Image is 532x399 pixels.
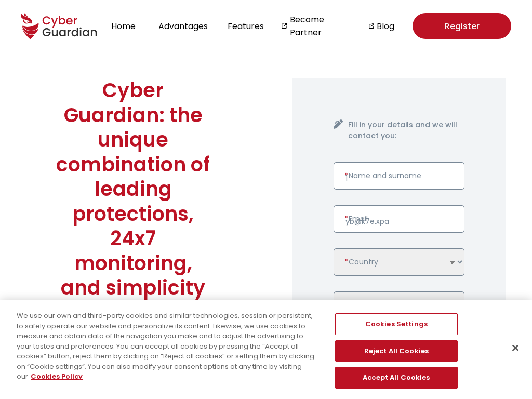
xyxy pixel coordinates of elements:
[290,13,348,39] a: Become Partner
[413,13,511,39] a: Register
[335,340,458,362] button: Reject All Cookies
[52,78,214,300] h1: Cyber Guardian: the unique combination of leading protections, 24x7 monitoring, and simplicity
[17,311,319,382] div: We use our own and third-party cookies and similar technologies, session or persistent, to safely...
[348,119,464,141] h4: Fill in your details and we will contact you:
[31,371,83,381] a: More information about your privacy, opens in a new tab
[335,313,458,335] button: Cookies Settings
[504,337,527,360] button: Close
[155,19,211,33] button: Advantages
[224,19,267,33] button: Features
[335,367,458,389] button: Accept All Cookies
[108,19,139,33] button: Home
[377,20,392,33] a: Blog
